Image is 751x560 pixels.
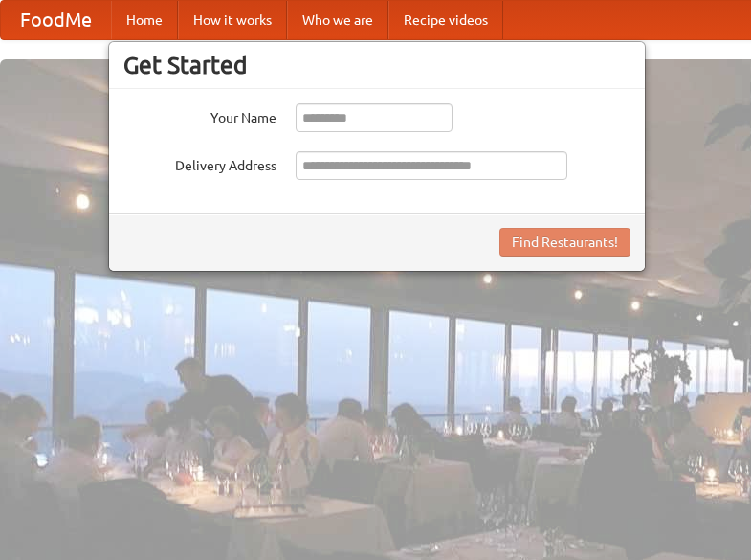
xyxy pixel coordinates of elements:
[287,1,388,39] a: Who we are
[123,51,630,79] h3: Get Started
[178,1,287,39] a: How it works
[111,1,178,39] a: Home
[123,151,276,175] label: Delivery Address
[499,228,630,257] button: Find Restaurants!
[123,103,276,127] label: Your Name
[388,1,503,39] a: Recipe videos
[1,1,111,39] a: FoodMe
